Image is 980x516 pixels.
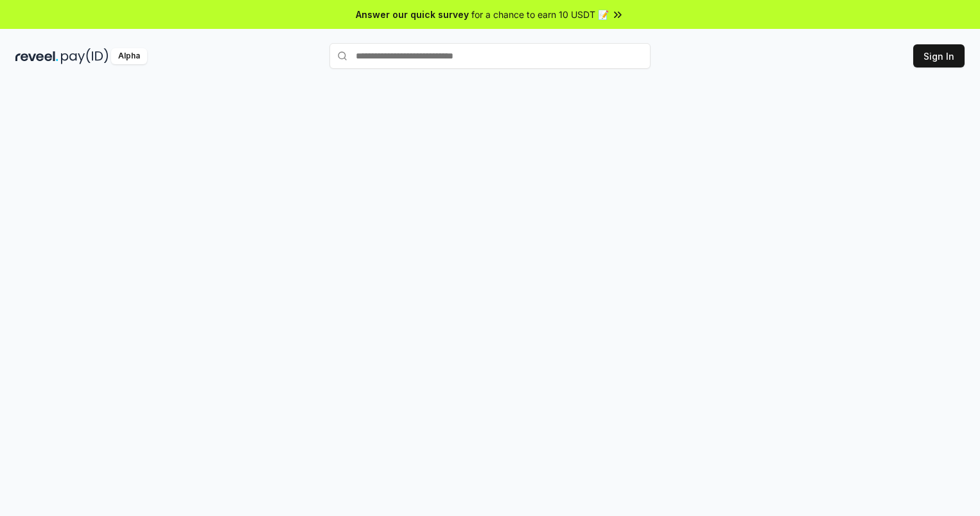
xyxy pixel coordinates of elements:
img: pay_id [61,48,109,64]
span: for a chance to earn 10 USDT 📝 [471,8,609,21]
div: Alpha [111,48,147,64]
span: Answer our quick survey [356,8,469,21]
button: Sign In [913,44,965,67]
img: reveel_dark [15,48,58,64]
